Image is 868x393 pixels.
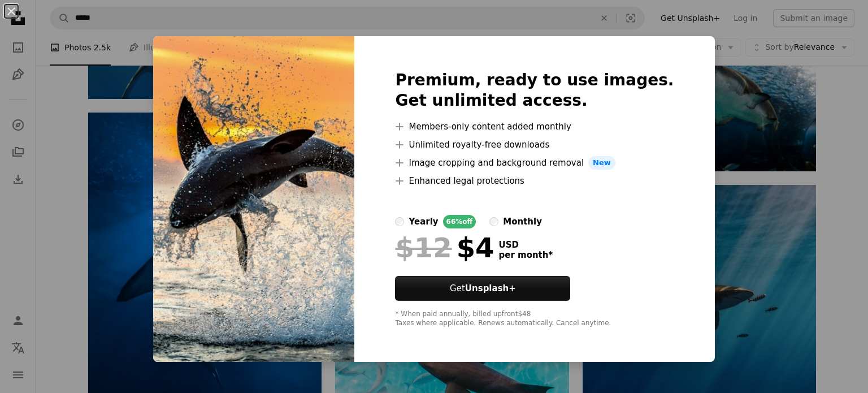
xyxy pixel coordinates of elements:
[498,250,553,260] span: per month *
[498,240,553,250] span: USD
[395,156,674,170] li: Image cropping and background removal
[465,283,516,293] strong: Unsplash+
[395,233,494,262] div: $4
[409,215,438,228] div: yearly
[153,36,354,362] img: premium_photo-1664302180868-7d4be774ea23
[443,215,476,228] div: 66% off
[395,217,404,226] input: yearly66%off
[395,276,570,301] button: GetUnsplash+
[395,174,674,188] li: Enhanced legal protections
[395,138,674,152] li: Unlimited royalty-free downloads
[395,120,674,133] li: Members-only content added monthly
[395,70,674,111] h2: Premium, ready to use images. Get unlimited access.
[588,156,615,170] span: New
[503,215,542,228] div: monthly
[395,233,452,262] span: $12
[489,217,498,226] input: monthly
[395,310,674,328] div: * When paid annually, billed upfront $48 Taxes where applicable. Renews automatically. Cancel any...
